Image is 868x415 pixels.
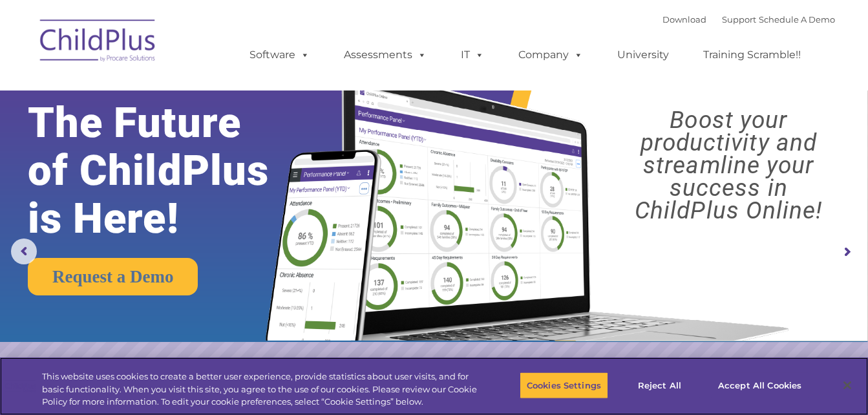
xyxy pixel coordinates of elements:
font: | [662,14,835,25]
a: Download [662,14,706,25]
button: Cookies Settings [520,372,608,399]
div: This website uses cookies to create a better user experience, provide statistics about user visit... [42,370,478,409]
span: Last name [180,85,219,95]
rs-layer: Boost your productivity and streamline your success in ChildPlus Online! [600,109,858,222]
a: Training Scramble!! [690,42,814,68]
a: Assessments [331,42,439,68]
a: Schedule A Demo [759,14,835,25]
button: Close [833,371,862,399]
a: Company [505,42,596,68]
button: Reject All [619,372,700,399]
img: ChildPlus by Procare Solutions [34,10,163,75]
rs-layer: The Future of ChildPlus is Here! [28,99,305,242]
a: Request a Demo [28,258,198,295]
button: Accept All Cookies [711,372,809,399]
a: IT [448,42,497,68]
span: Phone number [180,138,235,148]
a: Support [722,14,756,25]
a: Software [237,42,323,68]
a: University [604,42,682,68]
